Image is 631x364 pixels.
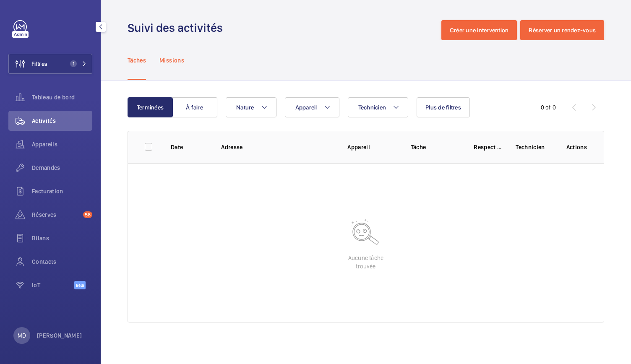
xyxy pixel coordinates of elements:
span: Réserves [32,211,80,219]
button: Filtres1 [8,54,92,74]
span: Appareils [32,140,92,148]
p: Tâche [411,143,460,151]
span: Appareil [295,104,317,111]
span: Plus de filtres [425,104,461,111]
button: Technicien [348,97,409,117]
div: 0 of 0 [541,103,556,112]
p: Aucune tâche trouvée [348,254,383,270]
p: Respect délai [474,143,502,151]
button: Terminées [128,97,173,117]
span: Bilans [32,234,92,242]
p: Technicien [516,143,553,151]
span: Facturation [32,187,92,195]
span: Beta [74,281,86,289]
p: [PERSON_NAME] [37,331,82,340]
span: Filtres [31,60,47,68]
span: 1 [70,60,77,67]
button: Appareil [285,97,339,117]
span: Technicien [358,104,386,111]
p: Tâches [128,56,146,65]
h1: Suivi des activités [128,20,228,36]
p: MD [18,331,26,340]
p: Adresse [221,143,334,151]
span: IoT [32,281,74,289]
p: Missions [159,56,184,65]
span: 58 [83,211,92,218]
button: Créer une intervention [441,20,517,40]
p: Date [171,143,208,151]
span: Tableau de bord [32,93,92,101]
button: À faire [172,97,217,117]
span: Activités [32,117,92,125]
span: Demandes [32,164,92,172]
span: Nature [236,104,254,111]
span: Contacts [32,257,92,266]
button: Plus de filtres [417,97,470,117]
button: Réserver un rendez-vous [520,20,604,40]
p: Appareil [347,143,397,151]
p: Actions [566,143,587,151]
button: Nature [226,97,276,117]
